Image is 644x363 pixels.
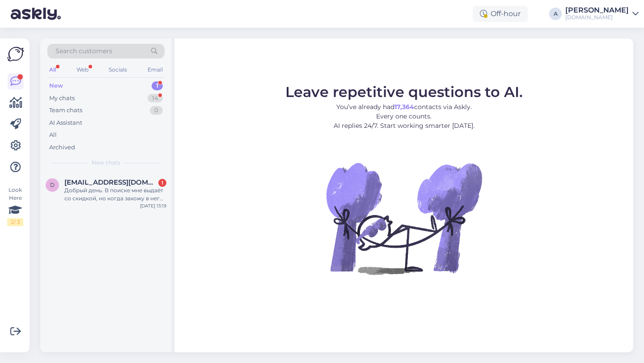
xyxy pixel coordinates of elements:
div: New [49,81,63,90]
p: You’ve already had contacts via Askly. Every one counts. AI replies 24/7. Start working smarter [... [285,102,523,131]
div: Look Here [7,186,23,226]
div: Email [146,64,165,76]
div: 1 [152,81,163,90]
div: Archived [49,143,75,152]
div: [DOMAIN_NAME] [565,14,629,21]
div: A [549,8,562,20]
a: [PERSON_NAME][DOMAIN_NAME] [565,7,639,21]
div: [DATE] 13:19 [140,203,166,209]
div: Socials [107,64,129,76]
span: d [50,181,55,188]
div: Team chats [49,106,82,115]
div: 14 [148,94,163,103]
div: All [49,131,57,139]
span: Leave repetitive questions to AI. [285,83,523,101]
span: Search customers [55,46,112,56]
b: 17,364 [394,103,414,111]
div: Off-hour [473,6,528,22]
div: AI Assistant [49,118,82,127]
div: My chats [49,94,75,103]
div: 0 [150,106,163,115]
img: No Chat active [323,138,484,299]
div: Web [75,64,90,76]
img: Askly Logo [7,46,24,63]
div: [PERSON_NAME] [565,7,629,14]
div: 1 [158,179,166,187]
span: New chats [92,159,120,167]
div: 2 / 3 [7,218,23,226]
span: d.korobyak@gmail.com [64,178,157,186]
div: All [47,64,58,76]
div: Добрый день. В поиске мне выдаёт со скидкой, но когда захожу в него, то идёт по полной цене. Game... [64,186,166,203]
